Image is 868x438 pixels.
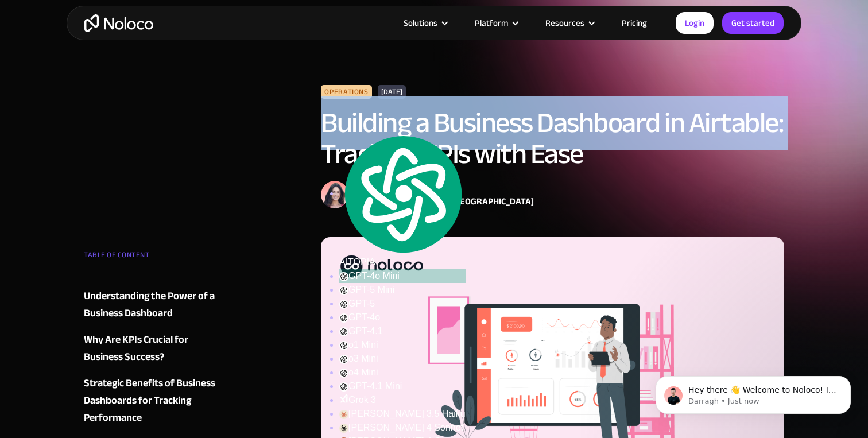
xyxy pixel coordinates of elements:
a: home [84,14,153,32]
h1: Building a Business Dashboard in Airtable: Tracking KPIs with Ease [321,107,784,169]
a: Pricing [607,15,661,30]
img: gpt-black.svg [339,272,348,281]
img: gpt-black.svg [339,382,348,392]
div: Resources [545,15,584,30]
iframe: Intercom notifications message [638,352,868,432]
div: Resources [531,15,607,30]
a: Understanding the Power of a Business Dashboard [84,288,223,322]
div: Operations [321,85,371,99]
a: Why Are KPIs Crucial for Business Success? [84,331,223,366]
div: [PERSON_NAME] 3.5 Haiku [339,407,466,421]
div: GPT-4.1 [339,324,466,338]
div: GPT-4o [339,311,466,324]
img: gpt-black.svg [339,300,348,309]
a: Strategic Benefits of Business Dashboards for Tracking Performance [84,375,223,427]
a: Get started [722,12,784,34]
div: Platform [475,15,508,30]
div: GPT-5 Mini [339,283,466,297]
img: gpt-black.svg [339,327,348,336]
div: AITOPIA [339,133,466,269]
img: claude-35-sonnet.svg [339,424,348,433]
div: [DATE] [378,85,406,99]
div: o4 Mini [339,366,466,379]
img: gpt-black.svg [339,355,348,364]
img: gpt-black.svg [339,369,348,378]
div: Solutions [389,15,460,30]
div: Platform [460,15,531,30]
img: gpt-black.svg [339,341,348,350]
div: GPT-4.1 Mini [339,379,466,393]
div: Grok 3 [339,393,466,407]
div: GPT-4o Mini [339,269,466,283]
div: o3 Mini [339,352,466,366]
img: logo.svg [339,133,466,255]
img: gpt-black.svg [339,313,348,323]
div: GPT-5 [339,297,466,311]
div: o1 Mini [339,338,466,352]
img: gpt-black.svg [339,286,348,295]
a: Login [676,12,714,34]
div: [PERSON_NAME] 4 Sonnet [339,421,466,435]
img: claude-35-haiku.svg [339,410,348,419]
div: Solutions [404,15,437,30]
div: TABLE OF CONTENT [84,246,223,269]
